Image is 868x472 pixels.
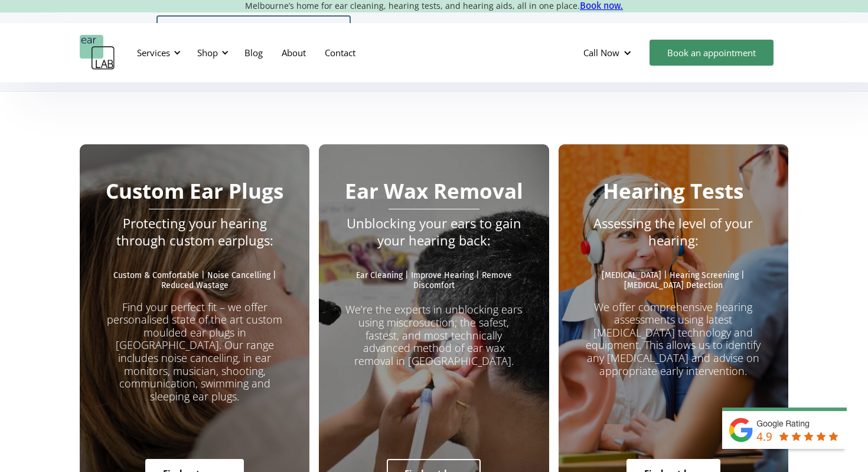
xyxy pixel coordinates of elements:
[650,40,774,66] a: Book an appointment
[106,177,283,205] strong: Custom Ear Plugs
[582,271,765,300] p: [MEDICAL_DATA] | Hearing Screening | [MEDICAL_DATA] Detection ‍
[593,214,753,248] em: Assessing the level of your hearing:
[347,214,521,248] em: Unblocking your ears to gain your hearing back:
[603,177,743,205] strong: Hearing Tests
[315,35,365,70] a: Contact
[103,301,286,403] p: Find your perfect fit – we offer personalised state of the art custom moulded ear plugs in [GEOGR...
[103,271,286,300] p: Custom & Comfortable | Noise Cancelling | Reduced Wastage ‍
[156,15,351,44] a: Talk to us about protecting your team
[342,291,525,368] p: We’re the experts in unblocking ears using miscrosuction; the safest, fastest, and most technical...
[116,214,273,248] em: Protecting your hearing through custom earplugs:
[197,47,218,59] div: Shop
[137,47,170,59] div: Services
[582,301,765,378] p: We offer comprehensive hearing assessments using latest [MEDICAL_DATA] technology and equipment. ...
[342,271,525,291] p: Ear Cleaning | Improve Hearing | Remove Discomfort
[583,47,619,59] div: Call Now
[345,177,523,205] strong: Ear Wax Removal
[80,35,115,70] a: home
[130,35,184,70] div: Services
[272,35,315,70] a: About
[235,35,272,70] a: Blog
[574,35,644,70] div: Call Now
[190,35,232,70] div: Shop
